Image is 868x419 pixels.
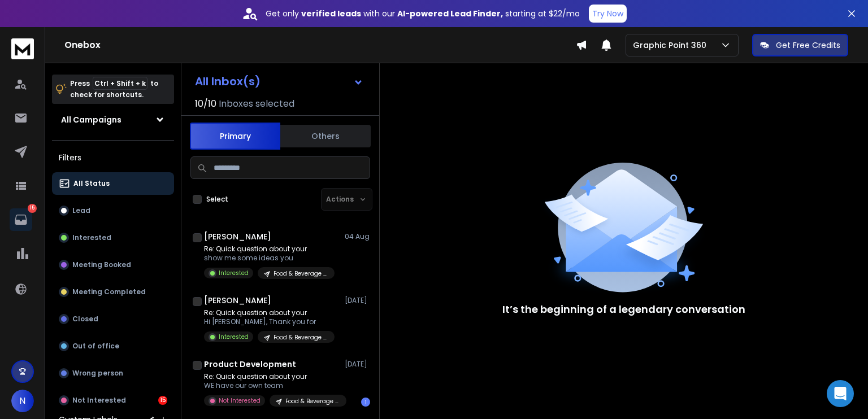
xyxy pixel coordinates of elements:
[72,233,111,242] p: Interested
[776,40,840,51] p: Get Free Credits
[397,8,503,19] strong: AI-powered Lead Finder,
[204,254,335,263] p: show me some ideas you
[52,108,174,131] button: All Campaigns
[219,269,249,277] p: Interested
[52,199,174,222] button: Lead
[52,254,174,276] button: Meeting Booked
[72,396,126,405] p: Not Interested
[301,8,361,19] strong: verified leads
[52,281,174,303] button: Meeting Completed
[52,226,174,249] button: Interested
[72,315,98,324] p: Closed
[52,150,174,165] h3: Filters
[266,8,580,19] p: Get only with our starting at $22/mo
[61,114,121,125] h1: All Campaigns
[52,172,174,195] button: All Status
[11,38,34,59] img: logo
[592,8,623,19] p: Try Now
[204,245,335,254] p: Re: Quick question about your
[219,97,294,111] h3: Inboxes selected
[345,232,370,241] p: 04 Aug
[204,381,340,390] p: WE have our own team
[52,362,174,385] button: Wrong person
[589,5,627,23] button: Try Now
[345,360,370,369] p: [DATE]
[206,195,228,204] label: Select
[502,302,745,317] p: It’s the beginning of a legendary conversation
[93,77,147,90] span: Ctrl + Shift + k
[64,38,576,52] h1: Onebox
[52,335,174,357] button: Out of office
[219,333,249,341] p: Interested
[10,208,32,231] a: 15
[158,396,167,405] div: 15
[280,124,371,149] button: Others
[11,390,34,412] button: N
[752,34,848,56] button: Get Free Credits
[195,76,261,87] h1: All Inbox(s)
[633,40,711,51] p: Graphic Point 360
[190,123,280,150] button: Primary
[73,179,110,188] p: All Status
[52,308,174,330] button: Closed
[204,372,340,381] p: Re: Quick question about your
[204,359,296,370] h1: Product Development
[72,206,90,215] p: Lead
[72,287,146,296] p: Meeting Completed
[204,317,335,326] p: Hi [PERSON_NAME], Thank you for
[186,70,372,93] button: All Inbox(s)
[827,380,854,407] div: Open Intercom Messenger
[204,295,271,306] h1: [PERSON_NAME]
[72,260,131,269] p: Meeting Booked
[204,308,335,317] p: Re: Quick question about your
[285,397,340,405] p: Food & Beverage | [GEOGRAPHIC_DATA]
[274,333,328,342] p: Food & Beverage | [GEOGRAPHIC_DATA]
[361,398,370,407] div: 1
[52,389,174,412] button: Not Interested15
[72,342,119,351] p: Out of office
[72,369,123,378] p: Wrong person
[345,296,370,305] p: [DATE]
[204,231,271,242] h1: [PERSON_NAME]
[70,78,158,101] p: Press to check for shortcuts.
[195,97,216,111] span: 10 / 10
[28,204,37,213] p: 15
[219,396,261,405] p: Not Interested
[274,269,328,278] p: Food & Beverage | [GEOGRAPHIC_DATA]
